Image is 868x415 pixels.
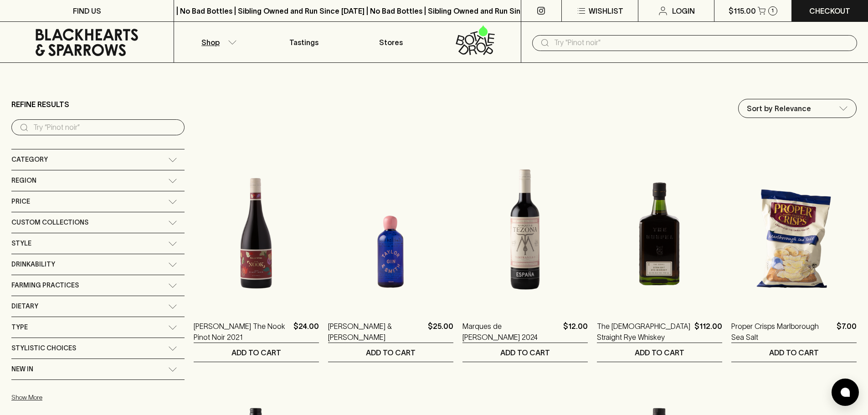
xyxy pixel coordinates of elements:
[11,196,30,207] span: Price
[597,321,691,343] a: The [DEMOGRAPHIC_DATA] Straight Rye Whiskey
[11,388,131,407] button: Show More
[261,22,347,62] a: Tastings
[462,343,588,362] button: ADD TO CART
[771,8,774,13] p: 1
[694,321,722,343] p: $112.00
[11,217,88,228] span: Custom Collections
[11,233,185,254] div: Style
[11,343,76,354] span: Stylistic Choices
[11,259,55,270] span: Drinkability
[11,364,33,375] span: New In
[635,347,684,358] p: ADD TO CART
[11,170,185,191] div: Region
[589,5,623,16] p: Wishlist
[597,343,722,362] button: ADD TO CART
[73,5,101,16] p: FIND US
[462,321,560,343] a: Marques de [PERSON_NAME] 2024
[328,343,453,362] button: ADD TO CART
[231,347,281,358] p: ADD TO CART
[500,347,550,358] p: ADD TO CART
[328,321,424,343] a: [PERSON_NAME] & [PERSON_NAME]
[841,388,850,397] img: bubble-icon
[33,120,177,135] input: Try “Pinot noir”
[11,212,185,233] div: Custom Collections
[672,5,695,16] p: Login
[462,148,588,307] img: Marques de Tezona Tempranillo 2024
[11,154,48,165] span: Category
[11,280,79,291] span: Farming Practices
[428,321,453,343] p: $25.00
[11,254,185,275] div: Drinkability
[731,321,833,343] a: Proper Crisps Marlborough Sea Salt
[11,99,69,110] p: Refine Results
[11,359,185,379] div: New In
[194,321,290,343] a: [PERSON_NAME] The Nook Pinot Noir 2021
[11,175,36,186] span: Region
[194,343,319,362] button: ADD TO CART
[769,347,819,358] p: ADD TO CART
[731,148,857,307] img: Proper Crisps Marlborough Sea Salt
[289,37,318,48] p: Tastings
[809,5,850,16] p: Checkout
[597,148,722,307] img: The Gospel Straight Rye Whiskey
[11,191,185,212] div: Price
[328,148,453,307] img: Taylor & Smith Gin
[11,275,185,296] div: Farming Practices
[11,317,185,338] div: Type
[11,322,28,333] span: Type
[194,148,319,307] img: Buller The Nook Pinot Noir 2021
[729,5,756,16] p: $115.00
[11,338,185,359] div: Stylistic Choices
[11,238,31,249] span: Style
[731,343,857,362] button: ADD TO CART
[563,321,588,343] p: $12.00
[379,37,403,48] p: Stores
[366,347,416,358] p: ADD TO CART
[11,149,185,170] div: Category
[11,296,185,317] div: Dietary
[201,37,220,48] p: Shop
[293,321,319,343] p: $24.00
[739,99,856,118] div: Sort by Relevance
[554,36,850,50] input: Try "Pinot noir"
[174,22,261,62] button: Shop
[11,301,38,312] span: Dietary
[348,22,434,62] a: Stores
[837,321,857,343] p: $7.00
[747,103,811,114] p: Sort by Relevance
